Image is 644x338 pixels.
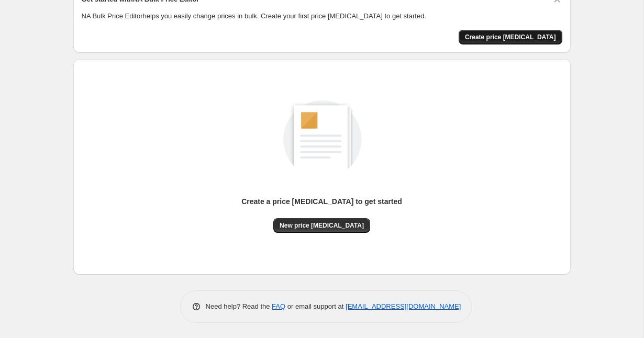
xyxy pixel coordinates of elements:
[346,302,461,310] a: [EMAIL_ADDRESS][DOMAIN_NAME]
[272,302,285,310] a: FAQ
[273,218,370,233] button: New price [MEDICAL_DATA]
[241,196,402,207] p: Create a price [MEDICAL_DATA] to get started
[280,221,364,230] span: New price [MEDICAL_DATA]
[82,11,562,21] p: NA Bulk Price Editor helps you easily change prices in bulk. Create your first price [MEDICAL_DAT...
[285,302,346,310] span: or email support at
[206,302,272,310] span: Need help? Read the
[459,30,562,44] button: Create price change job
[465,33,556,41] span: Create price [MEDICAL_DATA]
